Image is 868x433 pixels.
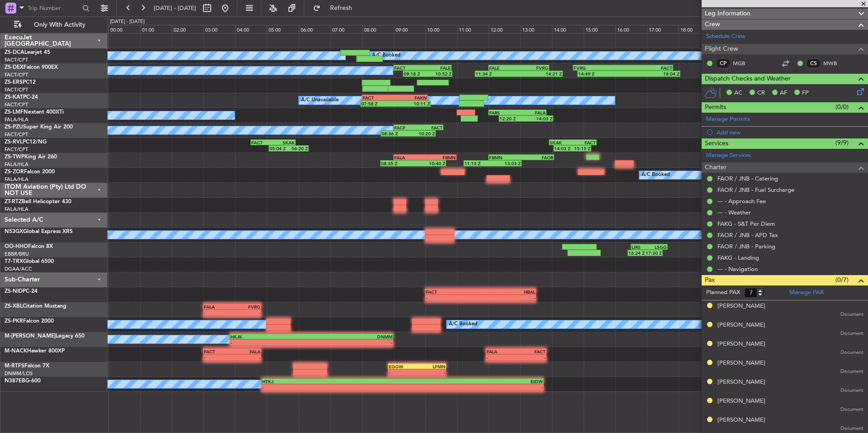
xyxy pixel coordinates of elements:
[835,102,849,112] span: (0/0)
[550,140,573,145] div: SKAK
[649,244,667,250] div: LSGG
[5,57,28,63] a: FACT/CPT
[464,161,492,166] div: 11:13 Z
[402,379,543,384] div: EIDW
[645,250,662,256] div: 17:30 Z
[840,330,863,338] span: Document
[5,154,57,160] a: ZS-TWPKing Air 260
[417,364,445,369] div: LFMN
[232,355,260,360] div: -
[647,25,679,33] div: 17:00
[840,311,863,319] span: Document
[5,251,29,257] a: EBBR/BRU
[717,231,778,239] a: FAOR / JNB - APD Tax
[840,349,863,357] span: Document
[394,65,422,71] div: FACT
[489,155,521,160] div: FBMN
[840,406,863,414] span: Document
[493,161,521,166] div: 13:03 Z
[204,349,232,354] div: FACT
[716,58,731,68] div: CP
[5,206,28,213] a: FALA/HLA
[642,168,670,182] div: A/C Booked
[204,310,232,315] div: -
[806,58,821,68] div: CS
[573,140,596,145] div: FACT
[823,59,844,67] a: MWB
[519,71,562,76] div: 14:21 Z
[425,155,456,160] div: FBMN
[705,44,738,54] span: Flight Crew
[5,161,28,168] a: FALA/HLA
[840,368,863,376] span: Document
[615,25,647,33] div: 16:00
[5,333,56,339] span: M-[PERSON_NAME]
[154,4,196,12] span: [DATE] - [DATE]
[835,275,849,285] span: (0/7)
[521,155,553,160] div: FAOR
[481,289,535,295] div: HBAL
[5,95,38,100] a: ZS-KATPC-24
[717,128,863,136] div: Add new
[5,304,23,309] span: ZS-XBL
[520,25,552,33] div: 13:00
[381,161,413,166] div: 08:35 Z
[322,5,360,11] span: Refresh
[5,124,23,130] span: ZS-PZU
[28,1,80,15] input: Trip Number
[5,348,27,354] span: M-NACK
[232,310,260,315] div: -
[629,71,679,76] div: 18:04 Z
[717,197,766,205] a: --- - Approach Fee
[717,220,775,228] a: FAKG - S&T Per Diem
[734,89,742,98] span: AC
[717,254,759,262] a: FAKG - Landing
[733,59,753,67] a: MGB
[5,50,24,55] span: ZS-DCA
[717,175,778,182] a: FAOR / JNB - Catering
[5,65,24,70] span: ZS-DEX
[413,161,445,166] div: 10:40 Z
[717,209,751,216] a: --- - Weather
[757,89,765,98] span: CR
[679,25,710,33] div: 18:00
[5,378,41,384] a: N387EBG-600
[5,139,23,145] span: ZS-RVL
[717,186,794,194] a: FAOR / JNB - Fuel Surcharge
[717,265,758,273] a: --- - Navigation
[5,109,64,115] a: ZS-LMFNextant 400XTi
[789,288,824,297] a: Manage PAX
[301,94,339,107] div: A/C Unavailable
[396,101,430,106] div: 10:11 Z
[706,115,750,124] a: Manage Permits
[835,138,849,148] span: (9/9)
[382,131,408,136] div: 08:36 Z
[203,25,235,33] div: 03:00
[632,244,649,250] div: LIRS
[5,199,22,205] span: ZT-RTZ
[554,146,572,151] div: 14:03 Z
[5,71,28,78] a: FACT/CPT
[372,49,401,62] div: A/C Booked
[572,146,590,151] div: 15:15 Z
[5,199,71,205] a: ZT-RTZBell Helicopter 430
[5,333,85,339] a: M-[PERSON_NAME]Legacy 650
[5,139,47,145] a: ZS-RVLPC12/NG
[24,22,95,28] span: Only With Activity
[706,151,751,160] a: Manage Services
[705,9,750,19] span: Leg Information
[273,140,295,145] div: SKAK
[840,387,863,395] span: Document
[706,288,740,297] label: Planned PAX
[5,146,28,153] a: FACT/CPT
[552,25,584,33] div: 14:00
[481,295,535,300] div: -
[5,86,28,93] a: FACT/CPT
[394,25,425,33] div: 09:00
[110,18,145,26] div: [DATE] - [DATE]
[5,229,23,234] span: N53GX
[232,349,260,354] div: FALA
[457,25,489,33] div: 11:00
[705,74,791,84] span: Dispatch Checks and Weather
[717,321,765,330] div: [PERSON_NAME]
